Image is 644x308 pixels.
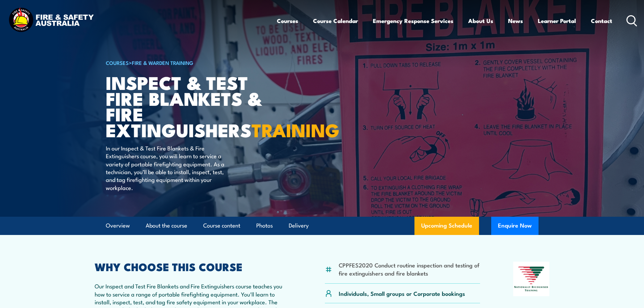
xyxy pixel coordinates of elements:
[277,12,298,30] a: Courses
[289,217,309,235] a: Delivery
[468,12,493,30] a: About Us
[106,74,273,138] h1: Inspect & Test Fire Blankets & Fire Extinguishers
[106,58,273,67] h6: >
[106,59,129,66] a: COURSES
[538,12,576,30] a: Learner Portal
[106,217,130,235] a: Overview
[256,217,273,235] a: Photos
[313,12,358,30] a: Course Calendar
[203,217,240,235] a: Course content
[491,217,539,235] button: Enquire Now
[252,115,339,143] strong: TRAINING
[513,262,550,296] img: Nationally Recognised Training logo.
[146,217,187,235] a: About the course
[339,289,465,297] p: Individuals, Small groups or Corporate bookings
[414,217,479,235] a: Upcoming Schedule
[591,12,612,30] a: Contact
[132,59,193,66] a: Fire & Warden Training
[508,12,523,30] a: News
[95,262,292,271] h2: WHY CHOOSE THIS COURSE
[339,261,480,277] li: CPPFES2020 Conduct routine inspection and testing of fire extinguishers and fire blankets
[373,12,453,30] a: Emergency Response Services
[106,144,229,191] p: In our Inspect & Test Fire Blankets & Fire Extinguishers course, you will learn to service a vari...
